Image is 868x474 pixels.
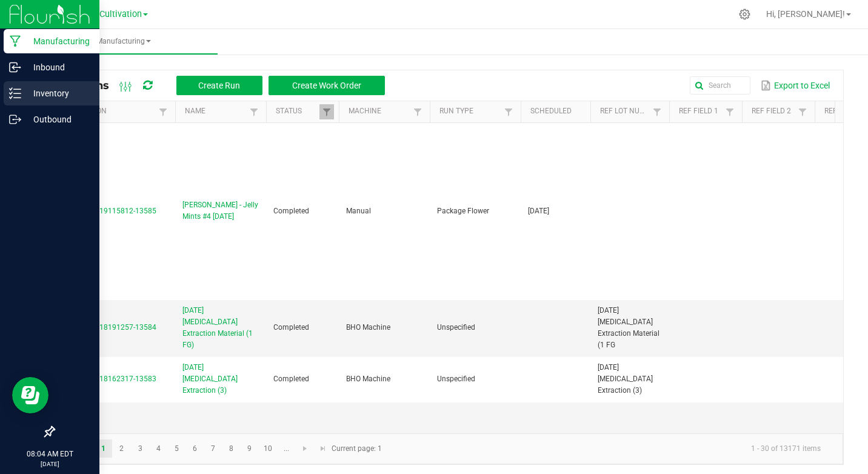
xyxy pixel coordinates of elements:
[439,107,501,116] a: Run TypeSortable
[795,104,810,119] a: Filter
[437,375,475,383] span: Unspecified
[737,8,752,20] div: Manage settings
[5,459,94,469] p: [DATE]
[598,363,653,395] span: [DATE] [MEDICAL_DATA] Extraction (3)
[758,75,833,96] button: Export to Excel
[132,439,149,458] a: Page 3
[185,107,246,116] a: NameSortable
[273,323,309,332] span: Completed
[9,113,21,125] inline-svg: Outbound
[437,323,475,332] span: Unspecified
[12,377,48,413] iframe: Resource center
[346,375,390,383] span: BHO Machine
[9,61,21,73] inline-svg: Inbound
[156,104,170,119] a: Filter
[346,323,390,332] span: BHO Machine
[9,35,21,47] inline-svg: Manufacturing
[29,29,218,55] a: Manufacturing
[269,76,385,95] button: Create Work Order
[824,107,867,116] a: Ref Field 3Sortable
[54,433,843,464] kendo-pager: Current page: 1
[61,375,156,383] span: MP-20250918162317-13583
[198,81,240,90] span: Create Run
[21,112,94,127] p: Outbound
[95,439,112,458] a: Page 1
[679,107,722,116] a: Ref Field 1Sortable
[349,107,410,116] a: MachineSortable
[168,439,185,458] a: Page 5
[278,439,295,458] a: Page 11
[176,76,262,95] button: Create Run
[21,60,94,75] p: Inbound
[182,199,259,222] span: [PERSON_NAME] - Jelly Mints #4 [DATE]
[650,104,664,119] a: Filter
[319,104,334,119] a: Filter
[296,439,314,458] a: Go to the next page
[292,81,361,90] span: Create Work Order
[690,76,750,95] input: Search
[113,439,130,458] a: Page 2
[61,323,156,332] span: MP-20250918191257-13584
[276,107,319,116] a: StatusSortable
[501,104,516,119] a: Filter
[598,306,659,350] span: [DATE] [MEDICAL_DATA] Extraction Material (1 FG
[186,439,204,458] a: Page 6
[21,34,94,48] p: Manufacturing
[222,439,240,458] a: Page 8
[273,375,309,383] span: Completed
[63,107,155,116] a: ExtractionSortable
[318,444,328,453] span: Go to the last page
[5,449,94,459] p: 08:04 AM EDT
[314,439,332,458] a: Go to the last page
[530,107,586,116] a: ScheduledSortable
[247,104,261,119] a: Filter
[61,207,156,215] span: MP-20250919115812-13585
[389,439,830,459] kendo-pager-info: 1 - 30 of 13171 items
[300,444,310,453] span: Go to the next page
[9,87,21,99] inline-svg: Inventory
[346,207,371,215] span: Manual
[182,305,259,352] span: [DATE] [MEDICAL_DATA] Extraction Material (1 FG)
[600,107,649,116] a: Ref Lot NumberSortable
[150,439,167,458] a: Page 4
[241,439,258,458] a: Page 9
[29,36,218,47] span: Manufacturing
[204,439,222,458] a: Page 7
[766,9,845,19] span: Hi, [PERSON_NAME]!
[410,104,425,119] a: Filter
[273,207,309,215] span: Completed
[259,439,277,458] a: Page 10
[752,107,795,116] a: Ref Field 2Sortable
[99,9,142,19] span: Cultivation
[528,207,549,215] span: [DATE]
[63,75,394,96] div: All Runs
[723,104,737,119] a: Filter
[437,207,489,215] span: Package Flower
[182,362,259,397] span: [DATE] [MEDICAL_DATA] Extraction (3)
[21,86,94,101] p: Inventory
